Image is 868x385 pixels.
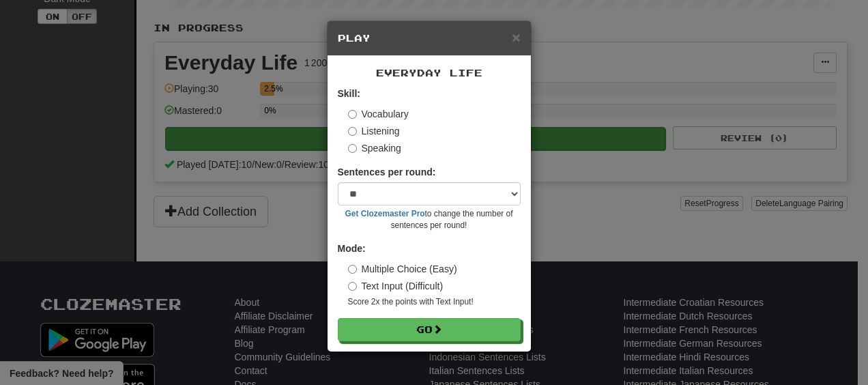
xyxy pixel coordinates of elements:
[348,262,457,276] label: Multiple Choice (Easy)
[345,209,425,218] a: Get Clozemaster Pro
[348,127,357,136] input: Listening
[338,243,366,254] strong: Mode:
[376,67,482,79] span: Everyday Life
[348,282,357,291] input: Text Input (Difficult)
[338,31,521,45] h5: Play
[348,124,400,138] label: Listening
[348,279,444,293] label: Text Input (Difficult)
[338,208,521,231] small: to change the number of sentences per round!
[512,29,520,45] span: ×
[338,88,360,99] strong: Skill:
[348,141,401,155] label: Speaking
[348,144,357,153] input: Speaking
[348,107,409,121] label: Vocabulary
[512,30,520,44] button: Close
[338,318,521,341] button: Go
[348,265,357,274] input: Multiple Choice (Easy)
[348,110,357,119] input: Vocabulary
[348,296,521,308] small: Score 2x the points with Text Input !
[338,165,436,179] label: Sentences per round:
